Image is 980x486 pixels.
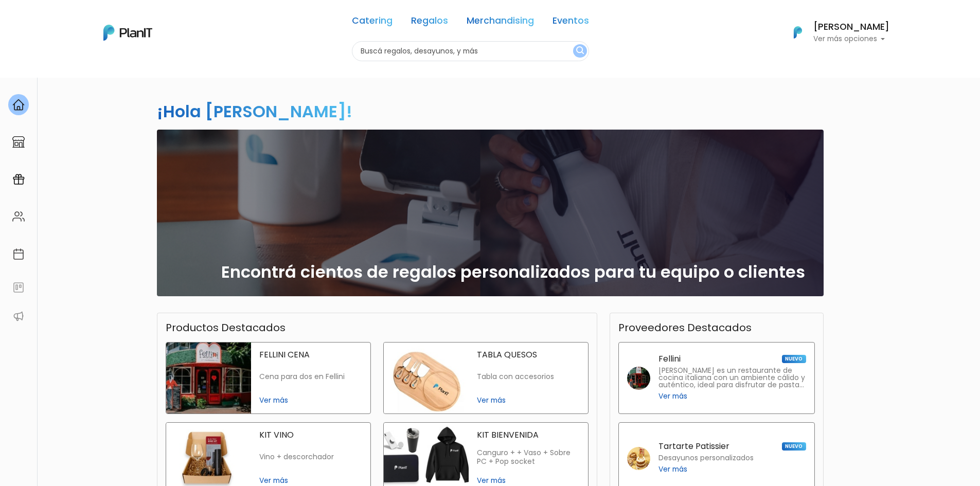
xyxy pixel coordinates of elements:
img: home-e721727adea9d79c4d83392d1f703f7f8bce08238fde08b1acbfd93340b81755.svg [12,99,25,111]
img: fellini cena [166,343,251,413]
p: Fellini [658,355,681,363]
h2: ¡Hola [PERSON_NAME]! [157,100,352,123]
span: Ver más [658,391,687,402]
img: tartarte patissier [627,447,650,470]
input: Buscá regalos, desayunos, y más [352,41,589,61]
span: Ver más [259,395,362,406]
button: PlanIt Logo [PERSON_NAME] Ver más opciones [780,19,889,46]
img: search_button-432b6d5273f82d61273b3651a40e1bd1b912527efae98b1b7a1b2c0702e16a8d.svg [576,46,584,56]
img: tabla quesos [384,343,469,413]
a: Catering [352,16,393,29]
img: calendar-87d922413cdce8b2cf7b7f5f62616a5cf9e4887200fb71536465627b3292af00.svg [12,248,25,260]
p: Cena para dos en Fellini [259,372,362,381]
p: KIT BIENVENIDA [477,431,580,439]
h3: Proveedores Destacados [618,321,752,334]
a: Merchandising [467,16,534,29]
h2: Encontrá cientos de regalos personalizados para tu equipo o clientes [221,262,805,282]
p: FELLINI CENA [259,351,362,359]
span: NUEVO [782,442,806,451]
p: Canguro + + Vaso + Sobre PC + Pop socket [477,448,580,466]
span: Ver más [477,395,580,406]
img: PlanIt Logo [103,25,152,41]
p: Desayunos personalizados [658,455,754,462]
span: Ver más [259,475,362,486]
img: marketplace-4ceaa7011d94191e9ded77b95e3339b90024bf715f7c57f8cf31f2d8c509eaba.svg [12,136,25,148]
h3: Productos Destacados [166,321,286,334]
p: Ver más opciones [813,35,889,43]
a: Fellini NUEVO [PERSON_NAME] es un restaurante de cocina italiana con un ambiente cálido y auténti... [618,342,815,414]
a: Eventos [553,16,589,29]
p: Tartarte Patissier [658,442,729,451]
p: [PERSON_NAME] es un restaurante de cocina italiana con un ambiente cálido y auténtico, ideal para... [658,367,806,389]
img: fellini [627,367,650,390]
a: tabla quesos TABLA QUESOS Tabla con accesorios Ver más [383,342,589,414]
p: Vino + descorchador [259,453,362,461]
img: PlanIt Logo [787,21,809,44]
span: NUEVO [782,355,806,363]
img: feedback-78b5a0c8f98aac82b08bfc38622c3050aee476f2c9584af64705fc4e61158814.svg [12,281,25,294]
img: campaigns-02234683943229c281be62815700db0a1741e53638e28bf9629b52c665b00959.svg [12,173,25,186]
img: partners-52edf745621dab592f3b2c58e3bca9d71375a7ef29c3b500c9f145b62cc070d4.svg [12,310,25,322]
h6: [PERSON_NAME] [813,23,889,32]
p: TABLA QUESOS [477,351,580,359]
span: Ver más [477,475,580,486]
p: Tabla con accesorios [477,372,580,381]
span: Ver más [658,464,687,475]
p: KIT VINO [259,431,362,439]
a: fellini cena FELLINI CENA Cena para dos en Fellini Ver más [166,342,371,414]
a: Regalos [411,16,448,29]
img: people-662611757002400ad9ed0e3c099ab2801c6687ba6c219adb57efc949bc21e19d.svg [12,210,25,223]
